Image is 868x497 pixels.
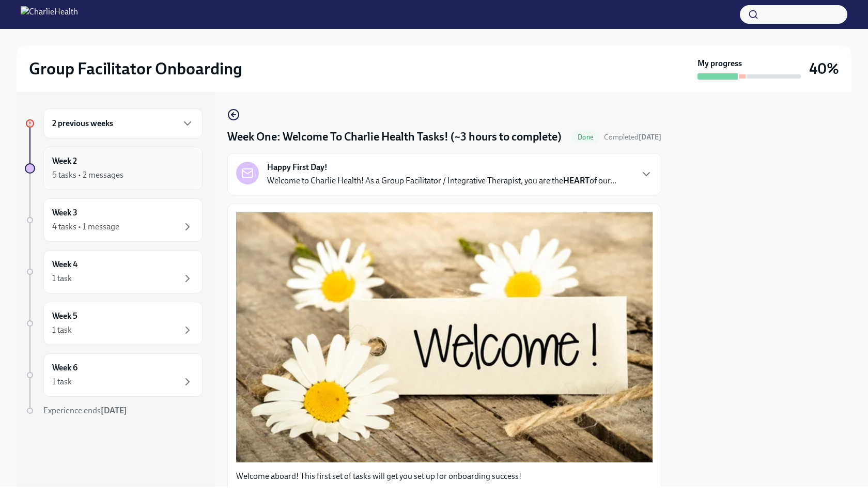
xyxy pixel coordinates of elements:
[639,133,661,142] strong: [DATE]
[52,221,119,232] div: 4 tasks • 1 message
[571,133,600,141] span: Done
[21,6,78,23] img: CharlieHealth
[25,302,203,345] a: Week 51 task
[25,198,203,242] a: Week 34 tasks • 1 message
[25,353,203,397] a: Week 61 task
[43,406,127,415] span: Experience ends
[52,362,78,374] h6: Week 6
[236,212,653,462] button: Zoom image
[267,162,328,173] strong: Happy First Day!
[604,132,661,142] span: September 16th, 2025 17:28
[809,59,839,78] h3: 40%
[43,108,203,138] div: 2 previous weeks
[52,207,78,219] h6: Week 3
[52,310,78,322] h6: Week 5
[52,376,72,387] div: 1 task
[52,273,72,284] div: 1 task
[52,118,113,129] h6: 2 previous weeks
[52,156,77,167] h6: Week 2
[267,175,616,187] p: Welcome to Charlie Health! As a Group Facilitator / Integrative Therapist, you are the of our...
[698,58,742,69] strong: My progress
[236,471,653,482] p: Welcome aboard! This first set of tasks will get you set up for onboarding success!
[604,133,661,142] span: Completed
[25,147,203,190] a: Week 25 tasks • 2 messages
[25,250,203,293] a: Week 41 task
[101,406,127,415] strong: [DATE]
[227,129,562,145] h4: Week One: Welcome To Charlie Health Tasks! (~3 hours to complete)
[563,176,590,185] strong: HEART
[52,324,72,336] div: 1 task
[29,58,242,79] h2: Group Facilitator Onboarding
[52,259,78,270] h6: Week 4
[52,169,123,181] div: 5 tasks • 2 messages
